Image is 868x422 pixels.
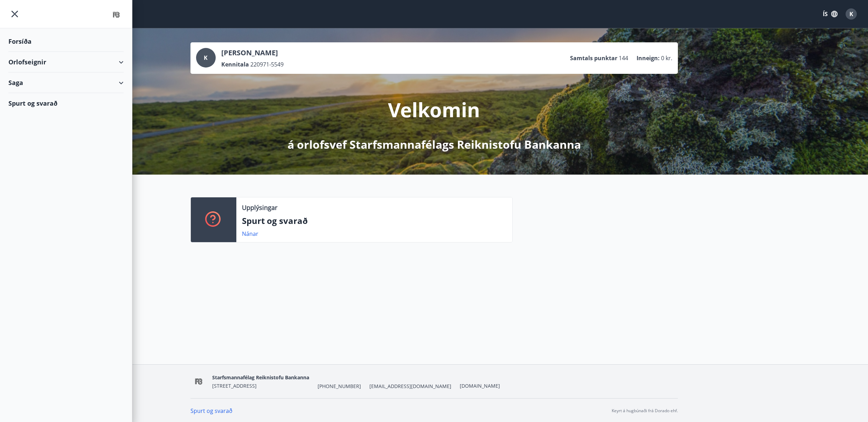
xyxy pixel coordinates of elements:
[109,8,124,22] img: union_logo
[612,408,678,414] p: Keyrt á hugbúnaði frá Dorado ehf.
[8,8,21,20] button: menu
[242,230,258,238] a: Nánar
[8,72,124,93] div: Saga
[8,31,124,52] div: Forsíða
[637,54,660,62] p: Inneign :
[221,61,249,68] p: Kennitala
[204,54,208,62] span: K
[619,54,628,62] span: 144
[287,137,581,152] p: á orlofsvef Starfsmannafélags Reiknistofu Bankanna
[843,6,860,22] button: K
[8,93,124,113] div: Spurt og svarað
[369,383,451,390] span: [EMAIL_ADDRESS][DOMAIN_NAME]
[190,407,232,415] a: Spurt og svarað
[661,54,672,62] span: 0 kr.
[242,215,507,227] p: Spurt og svarað
[388,96,480,123] p: Velkomin
[460,382,500,389] a: [DOMAIN_NAME]
[250,61,284,68] span: 220971-5549
[212,374,309,381] span: Starfsmannafélag Reiknistofu Bankanna
[570,54,617,62] p: Samtals punktar
[849,10,853,18] span: K
[318,383,361,390] span: [PHONE_NUMBER]
[242,203,277,212] p: Upplýsingar
[212,382,257,389] span: [STREET_ADDRESS]
[190,374,207,389] img: OV1EhlUOk1MBP6hKKUJbuONPgxBdnInkXmzMisYS.png
[221,48,284,58] p: [PERSON_NAME]
[8,52,124,72] div: Orlofseignir
[819,8,841,20] button: ÍS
